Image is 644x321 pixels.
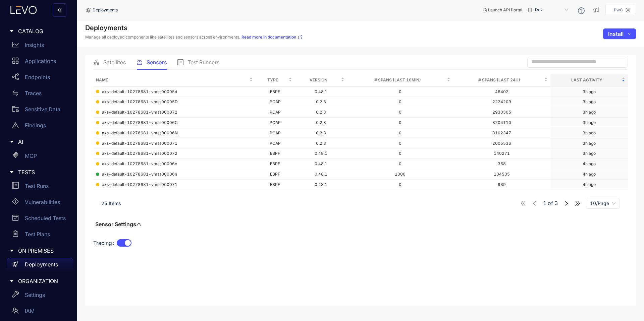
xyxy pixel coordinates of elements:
[256,118,295,128] td: PCAP
[18,169,68,175] span: TESTS
[102,120,178,125] span: aks-default-10278681-vmss00006C
[147,59,167,65] span: Sensors
[102,131,178,135] span: aks-default-10278681-vmss00006N
[399,151,401,156] span: 0
[256,97,295,107] td: PCAP
[102,172,177,177] span: aks-default-10278681-vmss00006n
[583,172,596,177] div: 4h ago
[583,120,596,125] div: 3h ago
[117,239,131,247] button: Tracing
[583,89,596,94] div: 3h ago
[7,70,73,86] a: Endpoints
[4,24,73,38] div: CATALOG
[25,199,60,205] p: Vulnerabilities
[12,122,19,129] span: warning
[25,42,44,48] p: Insights
[258,76,287,84] span: Type
[25,74,50,80] p: Endpoints
[12,307,19,314] span: team
[85,35,303,40] p: Manage all deployed components like satellites and sensors across environments.
[543,200,546,206] span: 1
[295,87,347,97] td: 0.48.1
[298,76,339,84] span: Version
[57,7,62,13] span: double-left
[494,172,510,177] span: 104505
[554,200,558,206] span: 3
[614,8,623,12] p: PwC
[7,54,73,70] a: Applications
[9,29,14,34] span: caret-right
[256,138,295,149] td: PCAP
[102,110,177,115] span: aks-default-10278681-vmss000072
[9,139,14,144] span: caret-right
[136,221,142,227] span: up
[608,31,624,37] span: Install
[18,139,68,145] span: AI
[399,110,401,115] span: 0
[7,149,73,165] a: MCP
[590,198,616,208] span: 10/Page
[93,221,144,228] button: Sensor Settingsup
[495,89,508,94] span: 46402
[494,151,510,156] span: 140271
[25,292,45,298] p: Settings
[399,130,401,135] span: 0
[7,288,73,304] a: Settings
[93,74,256,87] th: Name
[295,159,347,169] td: 0.48.1
[102,182,177,187] span: aks-default-10278681-vmss000071
[241,35,303,40] a: Read more in documentation
[18,278,68,284] span: ORGANIZATION
[25,183,49,189] p: Test Runs
[18,248,68,254] span: ON PREMISES
[628,32,631,36] span: down
[187,59,219,65] span: Test Runners
[256,148,295,159] td: EBPF
[563,200,569,206] span: right
[53,3,66,17] button: double-left
[498,182,506,187] span: 939
[7,179,73,195] a: Test Runs
[295,169,347,180] td: 0.48.1
[25,215,66,221] p: Scheduled Tests
[295,118,347,128] td: 0.2.3
[543,200,558,206] span: of
[583,141,596,146] div: 3h ago
[4,274,73,288] div: ORGANIZATION
[9,279,14,283] span: caret-right
[456,76,543,84] span: # Spans (last 24h)
[96,76,248,84] span: Name
[395,172,406,177] span: 1000
[256,107,295,118] td: PCAP
[102,141,177,146] span: aks-default-10278681-vmss000071
[295,107,347,118] td: 0.2.3
[603,28,636,39] button: Installdown
[453,74,550,87] th: # Spans (last 24h)
[7,211,73,228] a: Scheduled Tests
[256,87,295,97] td: EBPF
[583,182,596,187] div: 4h ago
[399,99,401,104] span: 0
[399,161,401,166] span: 0
[4,135,73,149] div: AI
[492,130,511,135] span: 3102347
[102,89,177,94] span: aks-default-10278681-vmss00005d
[399,141,401,146] span: 0
[7,103,73,119] a: Sensitive Data
[256,159,295,169] td: EBPF
[295,74,347,87] th: Version
[4,165,73,179] div: TESTS
[492,99,511,104] span: 2224209
[4,244,73,258] div: ON PREMISES
[488,8,522,12] span: Launch API Portal
[535,5,570,15] span: Dev
[575,200,581,206] span: double-right
[102,151,177,156] span: aks-default-10278681-vmss000072
[7,38,73,54] a: Insights
[7,304,73,320] a: IAM
[25,122,46,128] p: Findings
[350,76,445,84] span: # Spans (last 10min)
[93,8,118,12] span: Deployments
[25,261,58,267] p: Deployments
[583,100,596,104] div: 3h ago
